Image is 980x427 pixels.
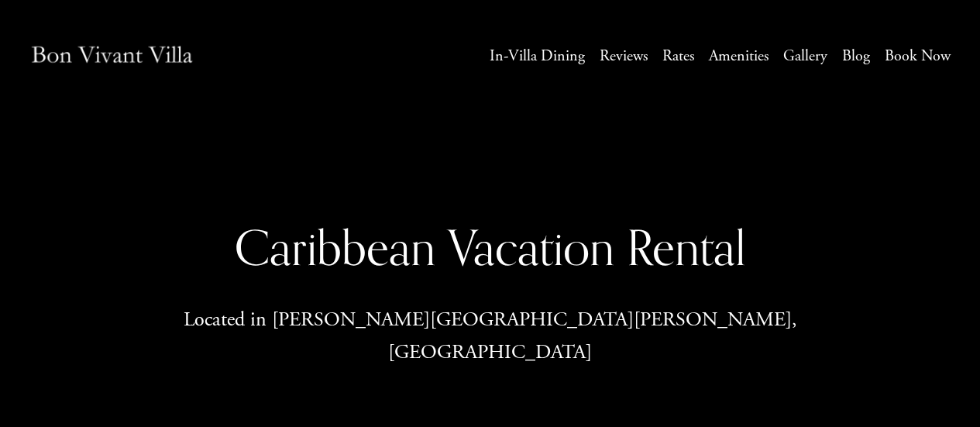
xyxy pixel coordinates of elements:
a: Reviews [600,43,648,71]
a: In-Villa Dining [490,43,585,71]
a: Book Now [885,43,951,71]
a: Blog [842,43,870,71]
a: Gallery [783,43,827,71]
a: Rates [662,43,694,71]
h1: Caribbean Vacation Rental [146,218,834,277]
img: Caribbean Vacation Rental | Bon Vivant Villa [29,29,194,84]
p: Located in [PERSON_NAME][GEOGRAPHIC_DATA][PERSON_NAME], [GEOGRAPHIC_DATA] [146,304,834,369]
a: Amenities [709,43,769,71]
